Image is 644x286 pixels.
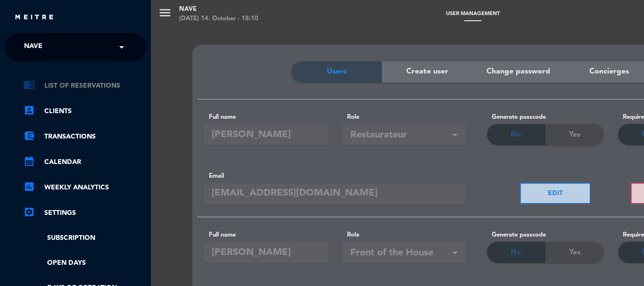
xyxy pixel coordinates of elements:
i: account_box [24,105,35,116]
img: MEITRE [14,14,54,21]
a: Open Days [24,258,146,269]
i: calendar_month [24,155,35,167]
a: chrome_reader_modeList of Reservations [24,80,146,91]
a: account_balance_walletTransactions [24,131,146,142]
a: Settings [24,207,146,219]
i: chrome_reader_mode [24,79,35,90]
a: Subscription [24,233,146,244]
i: settings_applications [24,206,35,218]
i: assessment [24,181,35,192]
a: account_boxClients [24,106,146,117]
a: calendar_monthCalendar [24,156,146,168]
i: account_balance_wallet [24,130,35,141]
span: Nave [24,37,42,57]
a: assessmentWeekly Analytics [24,182,146,193]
